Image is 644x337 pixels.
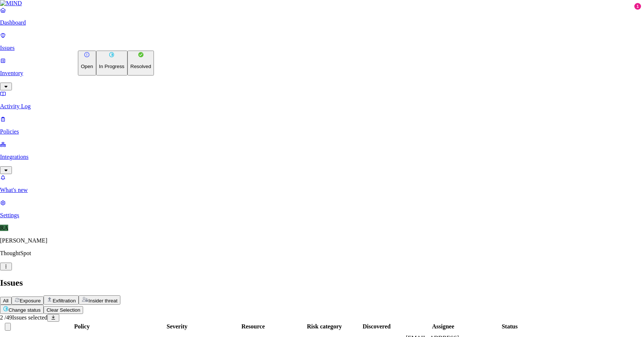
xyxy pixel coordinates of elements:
[81,64,93,69] p: Open
[99,64,124,69] p: In Progress
[138,52,144,58] img: status-resolved
[78,51,154,76] div: Change status
[109,52,114,58] img: status-in-progress
[84,52,90,58] img: status-open
[130,64,151,69] p: Resolved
